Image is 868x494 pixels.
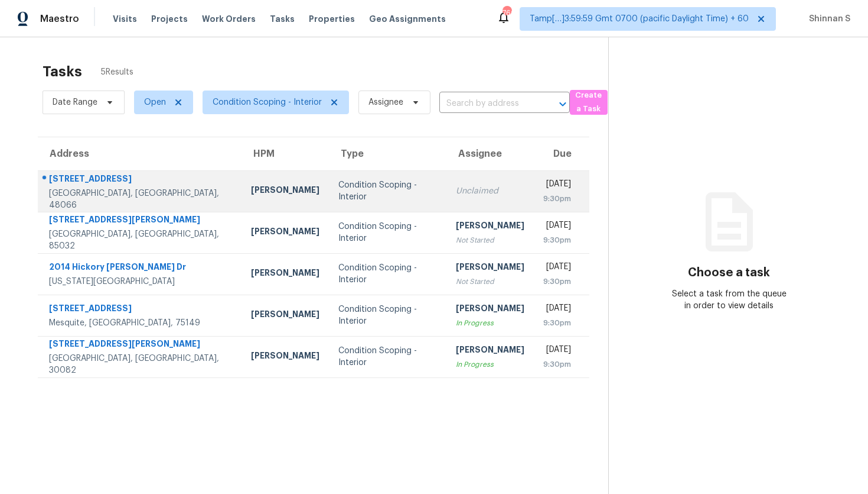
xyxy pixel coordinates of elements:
button: Open [554,96,571,112]
span: Shinnan S [804,13,850,25]
div: [STREET_ADDRESS][PERSON_NAME] [49,214,232,228]
span: Geo Assignments [369,13,446,25]
span: Open [144,96,166,108]
div: 766 [502,7,511,19]
div: [STREET_ADDRESS][PERSON_NAME] [49,338,232,353]
span: Tasks [270,15,295,23]
div: [DATE] [543,219,571,234]
span: Work Orders [202,13,256,25]
span: Visits [113,13,137,25]
th: Due [534,137,589,170]
div: Condition Scoping - Interior [338,221,437,244]
div: Select a task from the queue in order to view details [669,288,789,312]
div: 2014 Hickory [PERSON_NAME] Dr [49,261,232,276]
div: [GEOGRAPHIC_DATA], [GEOGRAPHIC_DATA], 85032 [49,228,232,252]
th: HPM [242,137,329,170]
div: [DATE] [543,302,571,317]
span: Create a Task [576,89,602,116]
div: [PERSON_NAME] [251,350,319,364]
div: 9:30pm [543,359,571,370]
div: [GEOGRAPHIC_DATA], [GEOGRAPHIC_DATA], 48066 [49,188,232,211]
div: [PERSON_NAME] [456,344,524,359]
span: Projects [151,13,188,25]
div: Mesquite, [GEOGRAPHIC_DATA], 75149 [49,317,232,329]
div: Condition Scoping - Interior [338,303,437,327]
span: Assignee [368,96,403,108]
h2: Tasks [43,66,82,78]
div: [DATE] [543,344,571,359]
th: Address [38,137,242,170]
div: [DATE] [543,261,571,276]
div: [PERSON_NAME] [251,267,319,282]
span: Date Range [53,96,97,108]
div: Not Started [456,234,524,246]
div: Not Started [456,276,524,288]
input: Search by address [439,95,537,113]
div: [US_STATE][GEOGRAPHIC_DATA] [49,276,232,288]
div: [STREET_ADDRESS] [49,302,232,317]
div: [PERSON_NAME] [456,219,524,234]
span: 5 Results [101,66,133,78]
th: Assignee [446,137,534,170]
div: 9:30pm [543,276,571,288]
div: Condition Scoping - Interior [338,179,437,203]
div: [PERSON_NAME] [456,261,524,276]
span: Condition Scoping - Interior [213,96,322,108]
div: [PERSON_NAME] [251,308,319,323]
div: [GEOGRAPHIC_DATA], [GEOGRAPHIC_DATA], 30082 [49,353,232,376]
div: Condition Scoping - Interior [338,262,437,286]
span: Properties [309,13,355,25]
div: [PERSON_NAME] [251,184,319,199]
div: In Progress [456,317,524,329]
th: Type [329,137,446,170]
div: [STREET_ADDRESS] [49,173,232,188]
div: 9:30pm [543,193,571,205]
div: In Progress [456,359,524,370]
div: [PERSON_NAME] [251,225,319,240]
div: 9:30pm [543,317,571,329]
div: [PERSON_NAME] [456,302,524,317]
div: Condition Scoping - Interior [338,345,437,369]
h3: Choose a task [688,267,770,279]
span: Maestro [40,13,79,25]
button: Create a Task [570,90,608,115]
div: 9:30pm [543,234,571,246]
div: Unclaimed [456,185,524,197]
span: Tamp[…]3:59:59 Gmt 0700 (pacific Daylight Time) + 60 [530,13,749,25]
div: [DATE] [543,178,571,193]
